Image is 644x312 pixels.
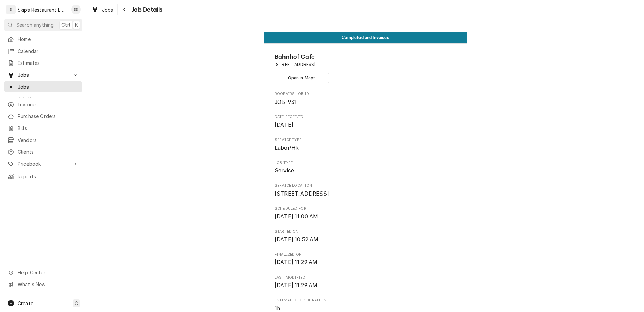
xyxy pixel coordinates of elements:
[71,5,81,14] div: SS
[275,99,297,105] span: JOB-931
[18,6,68,13] div: Skips Restaurant Equipment
[18,83,79,90] span: Jobs
[275,213,456,221] span: Scheduled For
[61,21,70,29] span: Ctrl
[4,69,82,80] a: Go to Jobs
[18,173,79,180] span: Reports
[275,275,456,290] div: Last Modified
[275,160,456,166] span: Job Type
[275,145,299,151] span: Labor/HR
[275,252,456,257] span: Finalized On
[102,6,113,13] span: Jobs
[16,21,54,29] span: Search anything
[264,32,467,43] div: Status
[4,19,82,31] button: Search anythingCtrlK
[275,281,456,290] span: Last Modified
[275,206,456,221] div: Scheduled For
[18,36,79,43] span: Home
[119,4,130,15] button: Navigate back
[275,91,456,106] div: Roopairs Job ID
[4,81,82,92] a: Jobs
[275,114,456,120] span: Date Received
[275,236,318,243] span: [DATE] 10:52 AM
[275,160,456,175] div: Job Type
[275,114,456,129] div: Date Received
[18,71,69,78] span: Jobs
[275,52,456,61] span: Name
[18,300,33,306] span: Create
[4,267,82,278] a: Go to Help Center
[18,59,79,67] span: Estimates
[4,57,82,69] a: Estimates
[275,305,280,312] span: 1h
[130,5,163,14] span: Job Details
[18,136,79,144] span: Vendors
[4,171,82,182] a: Reports
[275,229,456,243] div: Started On
[275,144,456,152] span: Service Type
[275,282,317,289] span: [DATE] 11:29 AM
[275,252,456,267] div: Finalized On
[275,183,456,198] div: Service Location
[75,21,78,29] span: K
[4,111,82,122] a: Purchase Orders
[18,269,78,276] span: Help Center
[275,121,456,129] span: Date Received
[275,91,456,97] span: Roopairs Job ID
[18,281,78,288] span: What's New
[275,275,456,280] span: Last Modified
[18,148,79,155] span: Clients
[4,99,82,110] a: Invoices
[4,134,82,146] a: Vendors
[18,48,79,55] span: Calendar
[18,101,79,108] span: Invoices
[275,206,456,212] span: Scheduled For
[71,5,81,14] div: Shan Skipper's Avatar
[275,52,456,83] div: Client Information
[4,123,82,134] a: Bills
[275,73,329,83] button: Open in Maps
[75,300,78,307] span: C
[275,167,456,175] span: Job Type
[275,137,456,143] span: Service Type
[275,183,456,188] span: Service Location
[275,259,317,265] span: [DATE] 11:29 AM
[275,236,456,244] span: Started On
[4,146,82,158] a: Clients
[89,4,116,15] a: Jobs
[275,122,293,128] span: [DATE]
[275,229,456,234] span: Started On
[275,137,456,152] div: Service Type
[18,160,69,167] span: Pricebook
[4,93,82,104] a: Job Series
[275,190,456,198] span: Service Location
[18,95,79,102] span: Job Series
[4,279,82,290] a: Go to What's New
[4,34,82,45] a: Home
[18,113,79,120] span: Purchase Orders
[18,125,79,132] span: Bills
[342,35,389,40] span: Completed and Invoiced
[275,98,456,106] span: Roopairs Job ID
[4,45,82,57] a: Calendar
[275,190,329,197] span: [STREET_ADDRESS]
[4,158,82,169] a: Go to Pricebook
[275,61,456,68] span: Address
[275,167,294,174] span: Service
[6,5,16,14] div: S
[275,213,318,220] span: [DATE] 11:00 AM
[275,298,456,303] span: Estimated Job Duration
[275,258,456,267] span: Finalized On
